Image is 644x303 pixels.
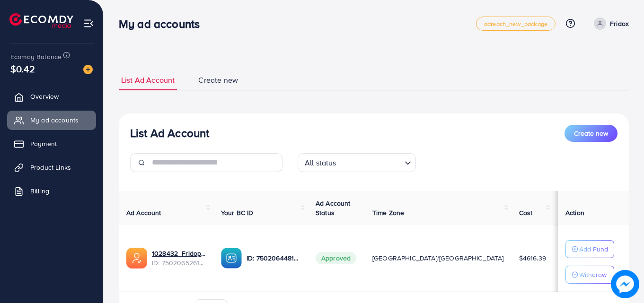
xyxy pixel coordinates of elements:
p: Fridox [610,18,629,29]
p: Add Fund [579,243,608,255]
img: image [83,65,93,74]
span: Billing [30,186,49,196]
span: My ad accounts [30,115,79,125]
img: logo [9,13,73,28]
span: Action [565,208,584,217]
span: Approved [316,252,356,264]
img: image [611,270,639,298]
span: List Ad Account [121,75,175,86]
h3: My ad accounts [119,17,207,31]
span: Create new [198,75,238,86]
span: Ad Account [126,208,161,217]
img: ic-ba-acc.ded83a64.svg [221,248,242,268]
input: Search for option [339,154,401,170]
span: adreach_new_package [484,21,547,27]
p: Withdraw [579,269,607,280]
a: Billing [7,182,96,200]
span: All status [303,156,338,170]
span: Ecomdy Balance [10,52,62,61]
span: Ad Account Status [316,199,351,217]
span: Payment [30,139,57,148]
span: ID: 7502065261961756689 [152,258,206,268]
span: $4616.39 [519,253,546,263]
a: adreach_new_package [476,17,556,31]
button: Withdraw [565,266,614,284]
span: $0.42 [10,62,35,76]
a: Payment [7,134,96,153]
a: My ad accounts [7,111,96,130]
span: Product Links [30,163,71,172]
p: ID: 7502064481338408978 [247,252,300,264]
h3: List Ad Account [130,126,209,140]
button: Create new [565,125,618,142]
span: [GEOGRAPHIC_DATA]/[GEOGRAPHIC_DATA] [372,253,504,263]
div: Search for option [298,153,416,172]
span: Your BC ID [221,208,254,217]
img: menu [83,18,94,29]
img: ic-ads-acc.e4c84228.svg [126,248,147,268]
span: Time Zone [372,208,404,217]
span: Cost [519,208,533,217]
span: Overview [30,92,59,101]
span: Create new [574,129,608,138]
a: Fridox [590,17,629,30]
a: 1028432_Fridopk_1746710685981 [152,249,206,258]
button: Add Fund [565,240,614,258]
div: <span class='underline'>1028432_Fridopk_1746710685981</span></br>7502065261961756689 [152,249,206,268]
a: Overview [7,87,96,106]
a: Product Links [7,158,96,177]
